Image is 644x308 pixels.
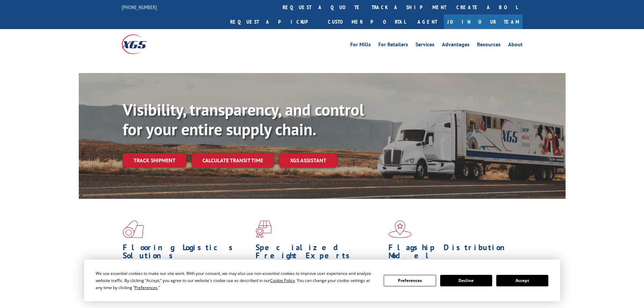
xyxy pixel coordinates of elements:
[477,42,501,49] a: Resources
[135,285,158,290] span: Preferences
[123,243,251,263] h1: Flooring Logistics Solutions
[225,15,323,29] a: Request a pickup
[440,275,492,286] button: Decline
[270,278,295,283] span: Cookie Policy
[96,270,376,291] div: We use essential cookies to make our site work. With your consent, we may also use non-essential ...
[378,42,408,49] a: For Retailers
[350,42,371,49] a: For Mills
[388,243,516,263] h1: Flagship Distribution Model
[411,15,444,29] a: Agent
[256,243,383,263] h1: Specialized Freight Experts
[415,42,434,49] a: Services
[256,220,271,238] img: xgs-icon-focused-on-flooring-red
[123,153,186,167] a: Track shipment
[192,153,274,168] a: Calculate transit time
[496,275,548,286] button: Accept
[444,15,523,29] a: Join Our Team
[123,220,144,238] img: xgs-icon-total-supply-chain-intelligence-red
[122,4,157,10] a: [PHONE_NUMBER]
[384,275,436,286] button: Preferences
[388,220,412,238] img: xgs-icon-flagship-distribution-model-red
[84,260,560,301] div: Cookie Consent Prompt
[279,153,337,168] a: XGS ASSISTANT
[508,42,523,49] a: About
[323,15,411,29] a: Customer Portal
[442,42,470,49] a: Advantages
[123,99,364,140] b: Visibility, transparency, and control for your entire supply chain.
